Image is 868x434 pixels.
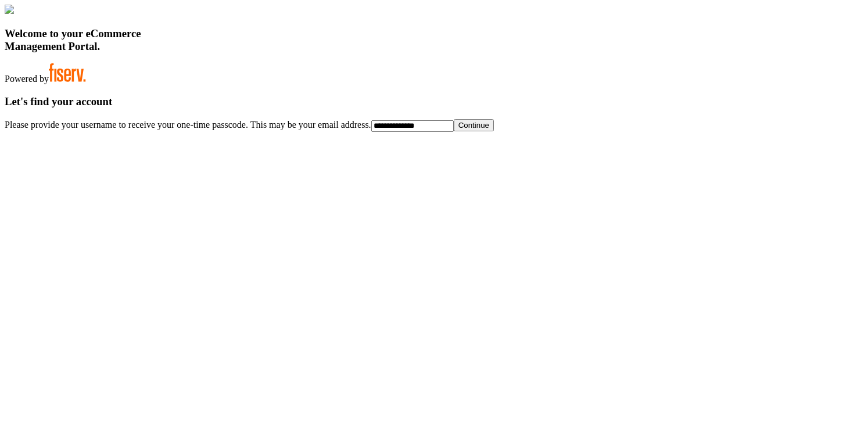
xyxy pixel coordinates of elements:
h3: Let's find your account [5,95,863,108]
h3: Welcome to your eCommerce Management Portal. [5,27,863,53]
span: Powered by [5,74,49,84]
button: Continue [454,119,494,131]
img: card_Illustration.svg [5,5,14,14]
span: Please provide your username to receive your one-time passcode. This may be your email address. [5,120,371,130]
